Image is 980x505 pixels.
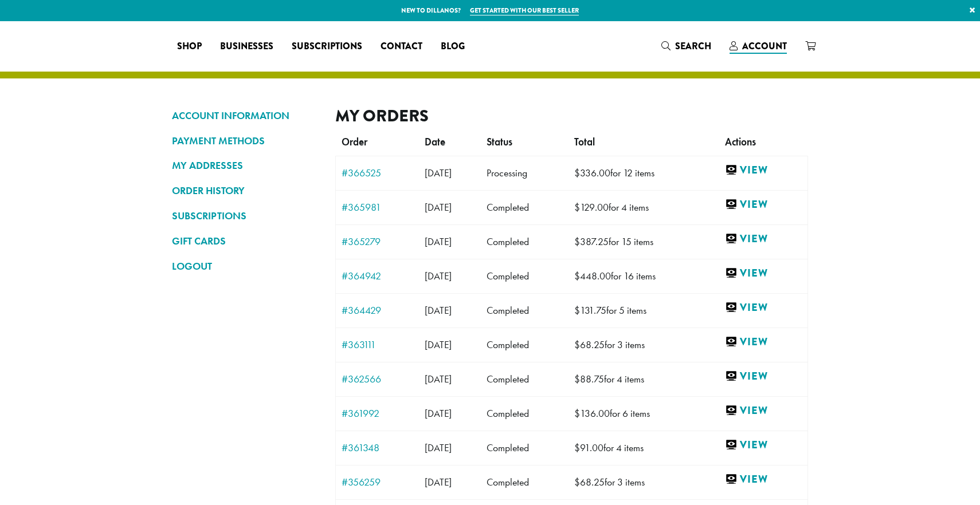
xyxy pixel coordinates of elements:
[574,136,595,148] span: Total
[569,190,719,224] td: for 4 items
[172,156,318,175] a: MY ADDRESSES
[172,206,318,226] a: SUBSCRIPTIONS
[481,259,568,293] td: Completed
[425,476,452,488] span: [DATE]
[574,167,610,179] span: 336.00
[481,396,568,431] td: Completed
[569,465,719,499] td: for 3 items
[342,271,413,281] a: #364942
[574,304,606,317] span: 131.75
[342,202,413,212] a: #365981
[574,407,610,420] span: 136.00
[168,37,211,56] a: Shop
[481,328,568,362] td: Completed
[569,156,719,190] td: for 12 items
[481,362,568,396] td: Completed
[425,201,452,214] span: [DATE]
[342,374,413,384] a: #362566
[425,407,452,420] span: [DATE]
[574,270,611,282] span: 448.00
[425,373,452,385] span: [DATE]
[569,328,719,362] td: for 3 items
[425,338,452,351] span: [DATE]
[177,40,202,54] span: Shop
[172,131,318,151] a: PAYMENT METHODS
[481,431,568,465] td: Completed
[172,257,318,276] a: LOGOUT
[675,40,711,53] span: Search
[725,472,802,487] a: View
[342,408,413,419] a: #361992
[481,293,568,328] td: Completed
[725,369,802,384] a: View
[574,270,580,282] span: $
[481,190,568,224] td: Completed
[725,404,802,418] a: View
[425,441,452,454] span: [DATE]
[574,373,604,385] span: 88.75
[725,335,802,349] a: View
[574,407,580,420] span: $
[569,293,719,328] td: for 5 items
[481,465,568,499] td: Completed
[381,40,422,54] span: Contact
[425,235,452,248] span: [DATE]
[487,136,512,148] span: Status
[574,338,580,351] span: $
[172,181,318,200] a: ORDER HISTORY
[342,305,413,315] a: #364429
[725,301,802,315] a: View
[569,396,719,431] td: for 6 items
[342,168,413,178] a: #366525
[425,270,452,282] span: [DATE]
[172,106,318,125] a: ACCOUNT INFORMATION
[425,136,445,148] span: Date
[441,40,465,54] span: Blog
[342,236,413,247] a: #365279
[725,136,756,148] span: Actions
[425,167,452,179] span: [DATE]
[470,6,579,15] a: Get started with our best seller
[569,224,719,259] td: for 15 items
[425,304,452,317] span: [DATE]
[574,338,605,351] span: 68.25
[335,106,808,126] h2: My Orders
[574,235,609,248] span: 387.25
[574,304,580,317] span: $
[574,441,603,454] span: 91.00
[652,37,720,56] a: Search
[742,40,787,53] span: Account
[574,373,580,385] span: $
[569,259,719,293] td: for 16 items
[569,362,719,396] td: for 4 items
[725,266,802,281] a: View
[342,136,367,148] span: Order
[574,201,580,214] span: $
[220,40,273,54] span: Businesses
[342,340,413,350] a: #363111
[292,40,362,54] span: Subscriptions
[569,431,719,465] td: for 4 items
[574,201,609,214] span: 129.00
[574,167,580,179] span: $
[725,438,802,452] a: View
[481,224,568,259] td: Completed
[481,156,568,190] td: Processing
[574,441,580,454] span: $
[574,476,605,488] span: 68.25
[342,477,413,487] a: #356259
[725,232,802,246] a: View
[725,198,802,212] a: View
[574,235,580,248] span: $
[172,231,318,251] a: GIFT CARDS
[574,476,580,488] span: $
[725,163,802,177] a: View
[342,443,413,453] a: #361348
